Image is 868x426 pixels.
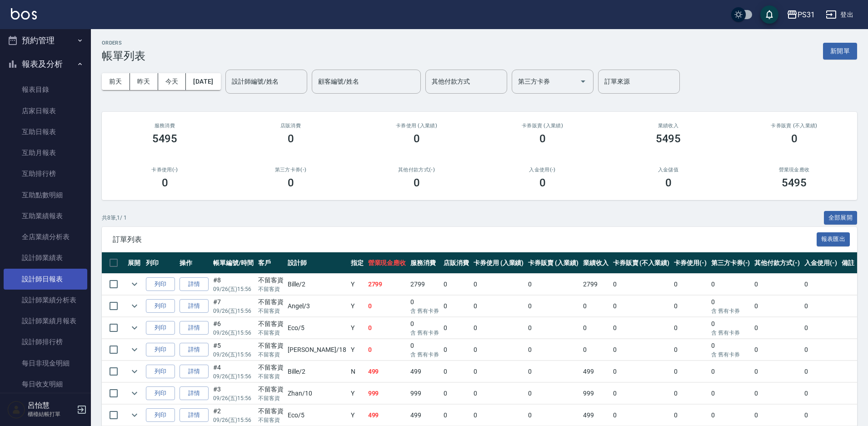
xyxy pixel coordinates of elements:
h3: 0 [414,176,420,189]
p: 09/26 (五) 15:56 [213,394,254,402]
td: #3 [211,383,256,404]
td: 0 [366,339,409,361]
th: 服務消費 [408,252,441,274]
button: 報表匯出 [817,232,850,246]
th: 營業現金應收 [366,252,409,274]
td: 0 [802,405,839,426]
button: expand row [128,386,141,400]
button: 列印 [146,365,175,379]
td: 0 [672,274,709,295]
h3: 服務消費 [113,123,217,129]
button: expand row [128,365,141,378]
td: 0 [471,405,526,426]
p: 09/26 (五) 15:56 [213,285,254,293]
p: 含 舊有卡券 [711,307,750,315]
h3: 帳單列表 [102,50,145,62]
td: #2 [211,405,256,426]
td: 0 [709,274,753,295]
td: 0 [471,274,526,295]
td: 499 [408,361,441,382]
a: 報表目錄 [4,79,87,100]
button: 登出 [822,6,857,23]
button: expand row [128,277,141,291]
div: PS31 [798,9,815,20]
th: 第三方卡券(-) [709,252,753,274]
td: 0 [802,317,839,339]
td: Bille /2 [285,274,348,295]
a: 互助月報表 [4,142,87,163]
td: 0 [408,339,441,361]
h2: 第三方卡券(-) [239,167,343,173]
td: Y [349,383,366,404]
td: 0 [709,317,753,339]
td: N [349,361,366,382]
a: 設計師業績表 [4,247,87,268]
a: 設計師排行榜 [4,331,87,352]
h3: 5495 [656,132,681,145]
h2: 卡券使用 (入業績) [364,123,469,129]
span: 訂單列表 [113,235,817,244]
h2: 店販消費 [239,123,343,129]
td: 0 [611,317,672,339]
td: 0 [526,383,581,404]
img: Logo [11,8,37,20]
a: 設計師日報表 [4,269,87,290]
p: 不留客資 [258,285,284,293]
h3: 0 [539,176,546,189]
p: 不留客資 [258,351,284,359]
td: 0 [441,317,471,339]
td: 0 [471,296,526,317]
p: 09/26 (五) 15:56 [213,416,254,424]
td: 0 [441,339,471,361]
td: 999 [366,383,409,404]
p: 不留客資 [258,307,284,315]
td: 0 [471,383,526,404]
p: 09/26 (五) 15:56 [213,329,254,337]
p: 含 舊有卡券 [410,307,439,315]
th: 操作 [177,252,211,274]
td: 0 [526,361,581,382]
button: Open [576,74,590,89]
td: Zhan /10 [285,383,348,404]
h2: 卡券使用(-) [113,167,217,173]
img: Person [7,401,25,419]
td: 0 [526,405,581,426]
a: 報表匯出 [817,235,850,243]
td: 0 [441,405,471,426]
button: expand row [128,321,141,335]
p: 09/26 (五) 15:56 [213,351,254,359]
th: 客戶 [256,252,286,274]
td: 0 [802,296,839,317]
td: 0 [752,274,802,295]
button: save [760,5,778,24]
h2: 入金使用(-) [490,167,594,173]
th: 備註 [839,252,857,274]
h2: 業績收入 [616,123,720,129]
td: 0 [672,339,709,361]
a: 互助業績報表 [4,205,87,226]
td: 0 [752,383,802,404]
td: 0 [752,361,802,382]
button: 列印 [146,277,175,291]
td: 0 [709,296,753,317]
h3: 5495 [152,132,178,145]
h5: 呂怡慧 [28,401,74,410]
th: 卡券販賣 (入業績) [526,252,581,274]
td: 999 [408,383,441,404]
td: Y [349,296,366,317]
h2: 卡券販賣 (不入業績) [742,123,846,129]
p: 共 8 筆, 1 / 1 [102,214,127,222]
p: 不留客資 [258,416,284,424]
td: 0 [672,317,709,339]
td: Y [349,317,366,339]
div: 不留客資 [258,319,284,329]
td: Y [349,339,366,361]
td: 0 [752,317,802,339]
h2: 卡券販賣 (入業績) [490,123,594,129]
button: 列印 [146,321,175,335]
td: 0 [611,296,672,317]
td: 0 [709,339,753,361]
td: 0 [366,317,409,339]
a: 詳情 [180,408,209,422]
td: 0 [802,383,839,404]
